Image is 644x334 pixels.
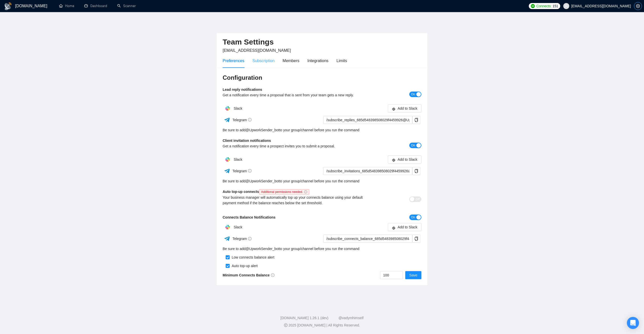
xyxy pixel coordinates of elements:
div: Preferences [223,58,244,64]
span: copy [413,237,420,241]
span: copy [413,118,420,122]
span: Telegram [232,118,252,122]
span: user [565,4,568,8]
b: Connects Balance Notifications [223,215,275,219]
div: Be sure to add to your group/channel before you run the command [223,127,421,133]
span: Slack [234,157,242,161]
span: Slack [234,225,242,229]
div: Your business manager will automatically top up your connects balance using your default payment ... [223,195,372,206]
span: Add to Slack [397,157,417,162]
button: copy [412,235,420,243]
div: Get a notification every time a prospect invites you to submit a proposal. [223,143,372,149]
b: Lead reply notifications [223,88,262,92]
a: setting [634,4,642,8]
img: ww3wtPAAAAAElFTkSuQmCC [224,168,230,174]
span: Save [409,272,417,278]
img: hpQkSZIkSZIkSZIkSZIkSZIkSZIkSZIkSZIkSZIkSZIkSZIkSZIkSZIkSZIkSZIkSZIkSZIkSZIkSZIkSZIkSZIkSZIkSZIkS... [223,103,233,113]
a: [DOMAIN_NAME] 1.26.1 (dev) [280,316,329,320]
a: @UpworkSender_bot [246,127,279,133]
img: ww3wtPAAAAAElFTkSuQmCC [224,235,230,242]
span: setting [634,4,642,8]
span: info-circle [248,237,252,240]
span: Additional permissions needed. [259,189,309,195]
span: copyright [284,323,288,327]
h2: Team Settings [223,37,421,47]
span: On [411,215,415,220]
div: Get a notification every time a proposal that is sent from your team gets a new reply. [223,92,372,98]
b: Auto top-up connects [223,190,311,194]
span: slack [392,107,395,111]
button: slackAdd to Slack [388,223,421,231]
img: hpQkSZIkSZIkSZIkSZIkSZIkSZIkSZIkSZIkSZIkSZIkSZIkSZIkSZIkSZIkSZIkSZIkSZIkSZIkSZIkSZIkSZIkSZIkSZIkS... [223,154,233,164]
img: upwork-logo.png [531,4,535,8]
button: slackAdd to Slack [388,155,421,163]
span: On [411,143,415,148]
div: Limits [337,58,347,64]
span: info-circle [271,273,274,277]
div: Open Intercom Messenger [627,317,639,329]
span: Off [416,196,420,202]
span: slack [392,158,395,162]
span: info-circle [304,190,307,193]
span: Telegram [232,169,252,173]
span: Telegram [232,237,252,241]
div: Auto top-up alert [230,263,258,269]
div: Integrations [307,58,329,64]
span: info-circle [248,118,252,121]
img: logo [4,2,12,10]
button: setting [634,2,642,10]
div: Low connects balance alert [230,255,274,260]
button: copy [412,167,420,175]
div: Subscription [252,58,274,64]
b: Client invitation notifications [223,139,271,143]
b: Minimum Connects Balance [223,273,274,277]
div: Be sure to add to your group/channel before you run the command [223,178,421,184]
span: Add to Slack [397,224,417,230]
span: Slack [234,106,242,110]
span: Add to Slack [397,106,417,111]
img: ww3wtPAAAAAElFTkSuQmCC [224,117,230,123]
button: slackAdd to Slack [388,104,421,112]
span: [EMAIL_ADDRESS][DOMAIN_NAME] [223,48,291,53]
div: Be sure to add to your group/channel before you run the command [223,246,421,252]
a: @UpworkSender_bot [246,178,279,184]
div: Members [283,58,299,64]
a: @UpworkSender_bot [246,246,279,252]
a: homeHome [59,4,74,8]
a: searchScanner [117,4,136,8]
span: 151 [552,3,558,9]
button: Save [405,271,421,279]
span: slack [392,226,395,230]
span: On [411,92,415,97]
img: hpQkSZIkSZIkSZIkSZIkSZIkSZIkSZIkSZIkSZIkSZIkSZIkSZIkSZIkSZIkSZIkSZIkSZIkSZIkSZIkSZIkSZIkSZIkSZIkS... [223,222,233,232]
button: copy [412,116,420,124]
div: 2025 [DOMAIN_NAME] | All Rights Reserved. [4,323,640,328]
h3: Configuration [223,74,421,82]
span: copy [413,169,420,173]
span: Connects: [536,3,551,9]
a: @vadymhimself [338,316,364,320]
a: dashboardDashboard [84,4,107,8]
span: info-circle [248,169,252,173]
